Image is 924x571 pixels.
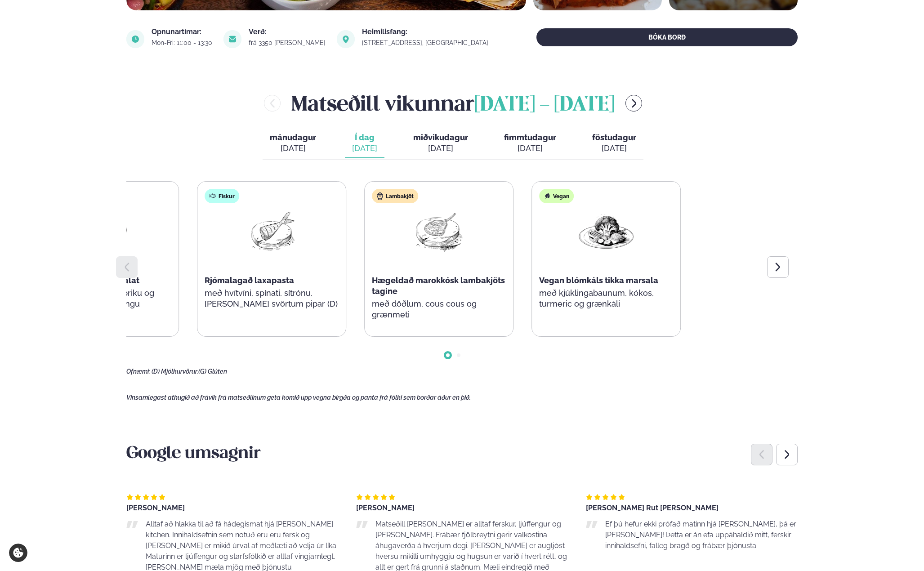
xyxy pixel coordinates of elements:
[625,95,642,112] button: menu-btn-right
[126,30,144,48] img: image alt
[592,143,636,154] div: [DATE]
[497,129,563,158] button: fimmtudagur [DATE]
[536,28,798,46] button: BÓKA BORÐ
[376,192,384,200] img: Lamb.svg
[270,133,316,142] span: mánudagur
[152,39,213,46] div: Mon-Fri: 11:00 - 13:30
[751,444,772,465] div: Previous slide
[539,189,574,203] div: Vegan
[209,192,216,200] img: fish.svg
[406,129,475,158] button: miðvikudagur [DATE]
[152,368,198,375] span: (D) Mjólkurvörur,
[539,276,658,285] span: Vegan blómkáls tikka marsala
[457,353,460,357] span: Go to slide 2
[592,133,636,142] span: föstudagur
[126,443,798,465] h3: Google umsagnir
[577,210,635,252] img: Vegan.png
[352,143,377,154] div: [DATE]
[539,288,673,309] p: með kjúklingabaunum, kókos, turmeric og grænkáli
[126,504,338,512] div: [PERSON_NAME]
[362,37,489,48] a: link
[76,210,133,252] img: Salad.png
[345,129,384,158] button: Í dag [DATE]
[37,288,171,309] p: með káli, gulrótum, papriku og engifer hunangs dressingu
[205,189,239,203] div: Fiskur
[504,143,556,154] div: [DATE]
[776,444,798,465] div: Next slide
[263,129,323,158] button: mánudagur [DATE]
[249,28,326,36] div: Verð:
[205,288,339,309] p: með hvítvíni, spínati, sítrónu, [PERSON_NAME] svörtum pipar (D)
[223,30,241,48] img: image alt
[356,504,568,512] div: [PERSON_NAME]
[337,30,355,48] img: image alt
[9,544,27,562] a: Cookie settings
[243,210,300,252] img: Fish.png
[249,39,326,46] div: frá 3350 [PERSON_NAME]
[352,132,377,143] span: Í dag
[126,368,150,375] span: Ofnæmi:
[474,95,615,115] span: [DATE] - [DATE]
[37,276,139,285] span: Thai regnboga nautasalat
[362,28,489,36] div: Heimilisfang:
[198,368,227,375] span: (G) Glúten
[605,519,798,551] p: Ef þú hefur ekki prófað matinn hjá [PERSON_NAME], þá er [PERSON_NAME]! Þetta er án efa uppáhaldið...
[504,133,556,142] span: fimmtudagur
[372,276,505,296] span: Hægeldað marokkósk lambakjöts tagine
[413,143,468,154] div: [DATE]
[410,210,468,252] img: Lamb-Meat.png
[372,189,418,203] div: Lambakjöt
[586,504,798,512] div: [PERSON_NAME] Rut [PERSON_NAME]
[152,28,213,36] div: Opnunartímar:
[446,353,450,357] span: Go to slide 1
[372,299,506,320] p: með döðlum, cous cous og grænmeti
[264,95,281,112] button: menu-btn-left
[413,133,468,142] span: miðvikudagur
[270,143,316,154] div: [DATE]
[544,192,551,200] img: Vegan.svg
[205,276,294,285] span: Rjómalagað laxapasta
[126,394,471,401] span: Vinsamlegast athugið að frávik frá matseðlinum geta komið upp vegna birgða og panta frá fólki sem...
[585,129,643,158] button: föstudagur [DATE]
[291,89,615,118] h2: Matseðill vikunnar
